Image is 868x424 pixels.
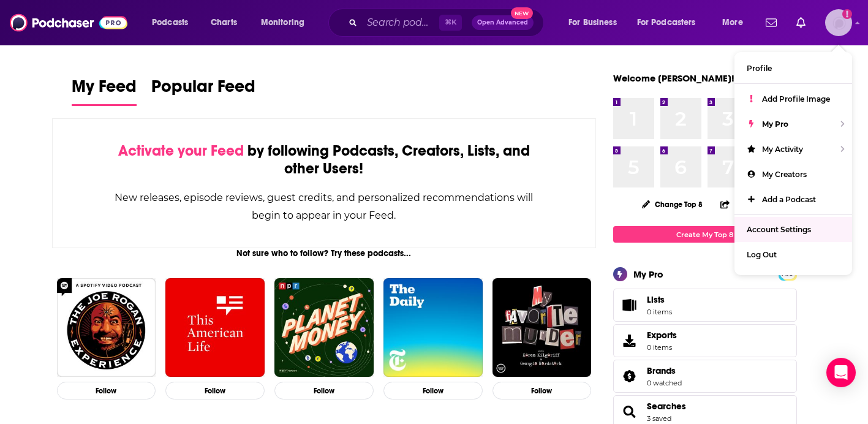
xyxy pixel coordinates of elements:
[114,189,535,224] div: New releases, episode reviews, guest credits, and personalized recommendations will begin to appe...
[647,294,672,305] span: Lists
[152,14,188,31] span: Podcasts
[274,382,374,399] button: Follow
[492,278,592,377] img: My Favorite Murder with Karen Kilgariff and Georgia Hardstark
[720,192,775,216] button: Share Top 8
[613,324,797,357] a: Exports
[747,225,811,234] span: Account Settings
[613,72,734,84] a: Welcome [PERSON_NAME]!
[825,9,852,36] button: Show profile menu
[477,20,528,26] span: Open Advanced
[762,145,803,154] span: My Activity
[647,308,672,316] span: 0 items
[647,294,665,305] span: Lists
[780,269,795,278] a: PRO
[825,9,852,36] span: Logged in as jciarczynski
[72,76,137,106] a: My Feed
[568,14,617,31] span: For Business
[761,12,782,33] a: Show notifications dropdown
[791,12,810,33] a: Show notifications dropdown
[637,14,696,31] span: For Podcasters
[57,382,156,399] button: Follow
[617,403,642,420] a: Searches
[340,9,556,37] div: Search podcasts, credits, & more...
[762,94,830,104] span: Add Profile Image
[252,13,320,32] button: open menu
[826,358,856,387] div: Open Intercom Messenger
[734,162,852,187] a: My Creators
[714,13,758,32] button: open menu
[734,187,852,212] a: Add a Podcast
[362,13,439,32] input: Search podcasts, credits, & more...
[439,15,462,31] span: ⌘ K
[635,197,711,212] button: Change Top 8
[72,76,137,104] span: My Feed
[647,365,676,376] span: Brands
[647,330,677,341] span: Exports
[747,250,777,259] span: Log Out
[613,289,797,322] a: Lists
[472,15,534,30] button: Open AdvancedNew
[383,278,483,377] img: The Daily
[825,9,852,36] img: User Profile
[165,382,265,399] button: Follow
[762,119,788,129] span: My Pro
[647,379,682,387] a: 0 watched
[617,368,642,385] a: Brands
[211,14,237,31] span: Charts
[762,195,816,204] span: Add a Podcast
[734,86,852,112] a: Add Profile Image
[511,7,533,19] span: New
[10,11,127,34] img: Podchaser - Follow, Share and Rate Podcasts
[118,142,244,160] span: Activate your Feed
[747,64,772,73] span: Profile
[613,360,797,393] span: Brands
[617,297,642,314] span: Lists
[734,52,852,275] ul: Show profile menu
[633,268,663,280] div: My Pro
[842,9,852,19] svg: Add a profile image
[560,13,632,32] button: open menu
[151,76,255,106] a: Popular Feed
[734,56,852,81] a: Profile
[261,14,304,31] span: Monitoring
[613,226,797,243] a: Create My Top 8
[57,278,156,377] img: The Joe Rogan Experience
[274,278,374,377] img: Planet Money
[143,13,204,32] button: open menu
[647,401,686,412] a: Searches
[492,382,592,399] button: Follow
[52,248,597,259] div: Not sure who to follow? Try these podcasts...
[647,343,677,352] span: 0 items
[734,217,852,242] a: Account Settings
[647,365,682,376] a: Brands
[203,13,244,32] a: Charts
[629,13,714,32] button: open menu
[647,414,671,423] a: 3 saved
[383,382,483,399] button: Follow
[165,278,265,377] img: This American Life
[762,170,807,179] span: My Creators
[722,14,743,31] span: More
[151,76,255,104] span: Popular Feed
[617,332,642,349] span: Exports
[114,142,535,178] div: by following Podcasts, Creators, Lists, and other Users!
